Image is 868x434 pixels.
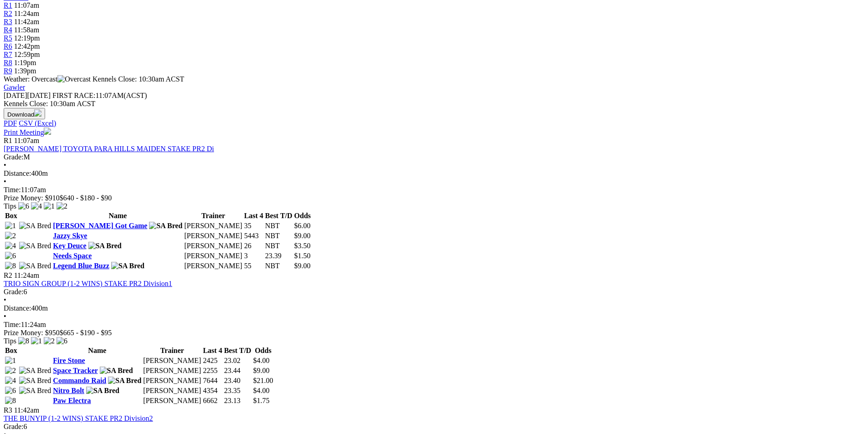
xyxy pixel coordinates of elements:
td: 5443 [244,231,264,240]
span: $640 - $180 - $90 [60,194,112,202]
th: Trainer [184,211,243,220]
img: SA Bred [100,367,133,375]
div: 400m [4,304,864,312]
span: Kennels Close: 10:30am ACST [92,75,184,83]
th: Odds [294,211,311,220]
span: R5 [4,34,12,42]
img: SA Bred [19,222,51,230]
div: Download [4,119,864,128]
a: R7 [4,51,12,58]
td: [PERSON_NAME] [184,251,243,260]
img: 6 [18,202,29,210]
a: R4 [4,26,12,34]
span: Grade: [4,423,24,430]
img: 2 [44,337,55,345]
a: Commando Raid [53,377,106,384]
span: 11:07AM(ACST) [52,92,147,99]
td: 2255 [202,366,222,375]
img: SA Bred [19,387,51,395]
span: 11:58am [14,26,39,34]
img: Overcast [57,75,91,83]
img: SA Bred [19,377,51,385]
td: 55 [244,261,264,271]
img: 8 [5,397,16,405]
a: Needs Space [53,252,92,260]
th: Name [52,211,183,220]
td: 7644 [202,376,222,385]
td: [PERSON_NAME] [143,366,201,375]
td: [PERSON_NAME] [184,241,243,250]
a: R6 [4,42,12,50]
a: THE BUNYIP (1-2 WINS) STAKE PR2 Division2 [4,414,153,422]
div: 6 [4,423,864,431]
span: Grade: [4,288,24,296]
span: R1 [4,137,12,144]
span: 12:42pm [14,42,40,50]
td: 26 [244,241,264,250]
span: R3 [4,18,12,26]
div: 11:24am [4,321,864,329]
div: 11:07am [4,186,864,194]
span: 11:42am [14,406,39,414]
td: 23.13 [224,396,252,405]
span: Tips [4,337,16,345]
span: Grade: [4,153,24,161]
a: PDF [4,119,17,127]
span: Weather: Overcast [4,75,92,83]
img: 6 [5,387,16,395]
img: SA Bred [88,242,122,250]
a: R1 [4,1,12,9]
div: M [4,153,864,161]
div: Prize Money: $910 [4,194,864,202]
span: $9.00 [253,367,269,374]
a: Key Deuce [53,242,86,250]
img: SA Bred [19,242,51,250]
img: SA Bred [19,367,51,375]
span: R3 [4,406,12,414]
span: $3.50 [294,242,311,250]
td: 6662 [202,396,222,405]
td: [PERSON_NAME] [143,376,201,385]
span: [DATE] [4,92,51,99]
a: [PERSON_NAME] TOYOTA PARA HILLS MAIDEN STAKE PR2 Di [4,145,214,153]
img: 8 [18,337,29,345]
img: 8 [5,262,16,270]
a: [PERSON_NAME] Got Game [53,222,147,230]
th: Trainer [143,346,201,355]
span: $1.75 [253,397,269,404]
span: Box [5,347,17,354]
img: SA Bred [108,377,141,385]
span: $665 - $190 - $95 [60,329,112,337]
img: SA Bred [86,387,119,395]
td: 2425 [202,356,222,365]
button: Download [4,108,45,119]
span: • [4,296,6,304]
span: R2 [4,271,12,279]
div: Prize Money: $950 [4,329,864,337]
img: SA Bred [149,222,182,230]
th: Name [52,346,142,355]
td: [PERSON_NAME] [143,386,201,395]
td: 23.35 [224,386,252,395]
span: Distance: [4,169,31,177]
span: 11:42am [14,18,39,26]
th: Last 4 [202,346,222,355]
img: 1 [31,337,42,345]
a: Jazzy Skye [53,232,87,240]
div: Kennels Close: 10:30am ACST [4,100,864,108]
a: Nitro Bolt [53,387,84,394]
td: NBT [265,221,293,230]
td: [PERSON_NAME] [184,231,243,240]
img: SA Bred [111,262,144,270]
span: $21.00 [253,377,273,384]
a: R2 [4,10,12,17]
span: $4.00 [253,357,269,364]
a: Gawler [4,83,25,91]
th: Odds [252,346,273,355]
td: [PERSON_NAME] [184,261,243,271]
span: $1.50 [294,252,311,260]
img: 2 [56,202,67,210]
